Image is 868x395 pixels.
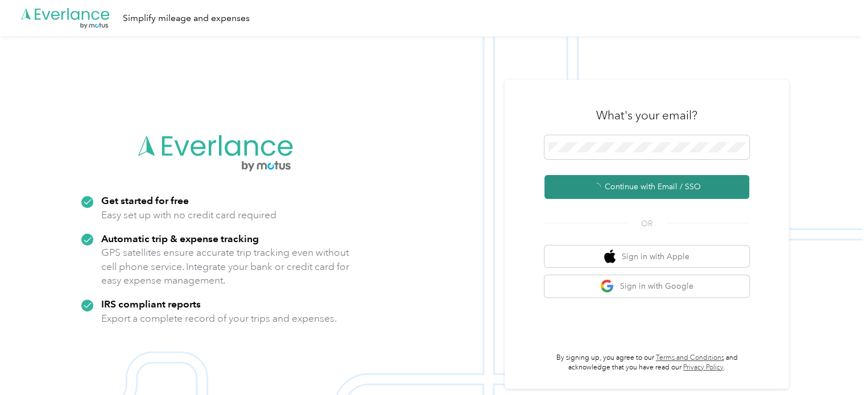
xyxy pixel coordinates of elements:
[683,363,724,372] a: Privacy Policy
[101,232,259,244] strong: Automatic trip & expense tracking
[544,275,749,297] button: google logoSign in with Google
[544,175,749,199] button: Continue with Email / SSO
[101,208,276,222] p: Easy set up with no credit card required
[101,194,189,206] strong: Get started for free
[544,353,749,373] p: By signing up, you agree to our and acknowledge that you have read our .
[600,279,614,293] img: google logo
[604,250,615,264] img: apple logo
[101,298,201,310] strong: IRS compliant reports
[656,354,724,362] a: Terms and Conditions
[101,311,337,326] p: Export a complete record of your trips and expenses.
[101,246,350,288] p: GPS satellites ensure accurate trip tracking even without cell phone service. Integrate your bank...
[627,218,667,230] span: OR
[123,11,250,26] div: Simplify mileage and expenses
[544,246,749,268] button: apple logoSign in with Apple
[596,107,697,123] h3: What's your email?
